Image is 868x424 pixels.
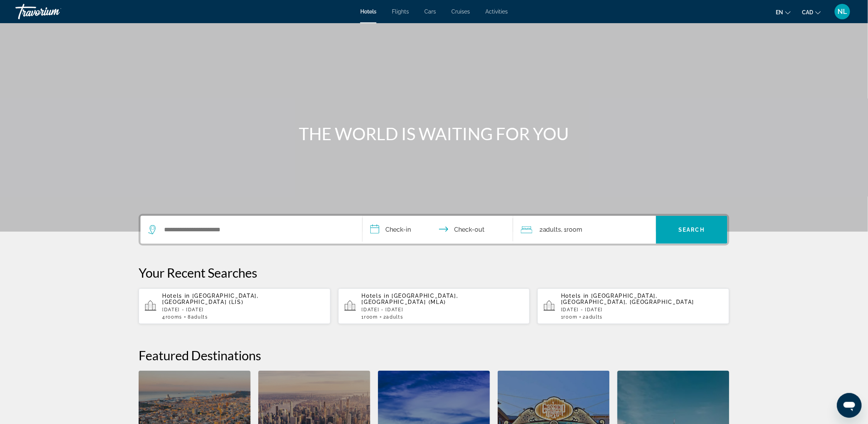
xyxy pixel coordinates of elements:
button: Search [656,216,727,244]
h1: THE WORLD IS WAITING FOR YOU [289,124,579,144]
span: 2 [583,314,603,320]
span: Room [567,226,583,233]
button: Hotels in [GEOGRAPHIC_DATA], [GEOGRAPHIC_DATA], [GEOGRAPHIC_DATA][DATE] - [DATE]1Room2Adults [537,288,729,324]
button: Travelers: 2 adults, 0 children [513,216,656,244]
span: , 1 [561,224,583,235]
button: Hotels in [GEOGRAPHIC_DATA], [GEOGRAPHIC_DATA] (MLA)[DATE] - [DATE]1Room2Adults [338,288,530,324]
span: Hotels in [561,293,589,299]
span: 2 [539,224,561,235]
a: Cars [424,8,436,15]
span: Search [679,227,705,233]
a: Flights [392,8,409,15]
button: Hotels in [GEOGRAPHIC_DATA], [GEOGRAPHIC_DATA] (LIS)[DATE] - [DATE]4rooms8Adults [139,288,331,324]
button: Change language [776,7,791,18]
span: 2 [383,314,403,320]
span: Hotels in [162,293,190,299]
span: NL [838,8,848,15]
iframe: Button to launch messaging window [837,393,862,418]
p: [DATE] - [DATE] [362,307,524,312]
span: rooms [166,314,182,320]
span: 1 [362,314,378,320]
span: [GEOGRAPHIC_DATA], [GEOGRAPHIC_DATA] (LIS) [162,293,259,305]
div: Search widget [141,216,727,244]
span: [GEOGRAPHIC_DATA], [GEOGRAPHIC_DATA] (MLA) [362,293,458,305]
p: Your Recent Searches [139,265,729,280]
span: Adults [543,226,561,233]
a: Activities [485,8,508,15]
span: en [776,9,783,15]
span: 8 [188,314,208,320]
a: Hotels [360,8,376,15]
p: [DATE] - [DATE] [162,307,324,312]
h2: Featured Destinations [139,348,729,363]
span: Room [364,314,378,320]
span: 1 [561,314,577,320]
span: Adults [191,314,208,320]
button: Check in and out dates [363,216,513,244]
a: Cruises [451,8,470,15]
span: 4 [162,314,182,320]
button: User Menu [832,3,853,20]
a: Travorium [15,2,93,22]
button: Change currency [802,7,821,18]
span: Room [564,314,578,320]
span: Adults [586,314,603,320]
span: Hotels in [362,293,390,299]
span: [GEOGRAPHIC_DATA], [GEOGRAPHIC_DATA], [GEOGRAPHIC_DATA] [561,293,694,305]
span: Adults [387,314,403,320]
p: [DATE] - [DATE] [561,307,723,312]
span: CAD [802,9,814,15]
